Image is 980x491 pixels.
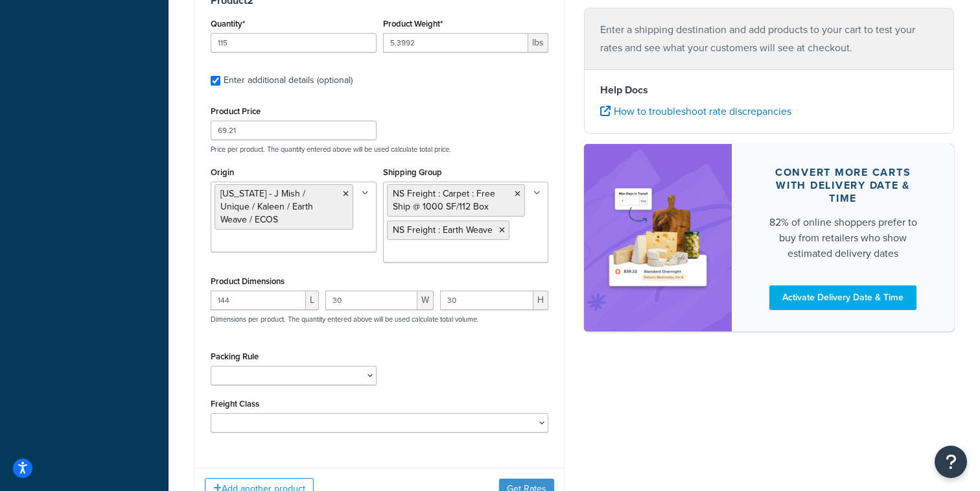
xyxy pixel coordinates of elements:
div: Enter additional details (optional) [224,71,353,90]
p: Dimensions per product. The quantity entered above will be used calculate total volume. [207,315,479,324]
label: Freight Class [211,399,259,409]
label: Product Dimensions [211,276,285,286]
input: Enter additional details (optional) [211,76,220,86]
button: Open Resource Center [935,446,967,478]
label: Origin [211,167,234,177]
a: Activate Delivery Date & Time [769,285,916,310]
div: Convert more carts with delivery date & time [763,166,923,205]
span: [US_STATE] - J Mish / Unique / Kaleen / Earth Weave / ECOS [220,187,313,226]
label: Product Weight* [383,19,443,29]
label: Shipping Group [383,167,442,177]
label: Packing Rule [211,352,259,361]
p: Enter a shipping destination and add products to your cart to test your rates and see what your c... [600,21,938,57]
span: H [533,291,548,310]
div: 82% of online shoppers prefer to buy from retailers who show estimated delivery dates [763,215,923,261]
span: NS Freight : Carpet : Free Ship @ 1000 SF/112 Box [393,187,495,213]
a: How to troubleshoot rate discrepancies [600,104,791,119]
label: Product Price [211,106,261,116]
input: 0 [211,33,377,53]
input: 0.00 [383,33,529,53]
span: W [417,291,434,310]
label: Quantity* [211,19,245,29]
img: feature-image-ddt-36eae7f7280da8017bfb280eaccd9c446f90b1fe08728e4019434db127062ab4.png [603,163,712,312]
span: NS Freight : Earth Weave [393,223,493,237]
h4: Help Docs [600,82,938,98]
span: L [306,291,319,310]
p: Price per product. The quantity entered above will be used calculate total price. [207,145,552,154]
span: lbs [528,33,548,53]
